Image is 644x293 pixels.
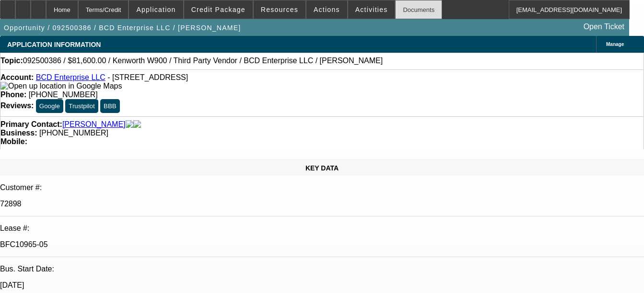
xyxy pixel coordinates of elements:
[0,73,34,81] strong: Account:
[0,129,37,137] strong: Business:
[261,6,298,13] span: Resources
[100,99,120,113] button: BBB
[0,82,122,90] a: View Google Maps
[0,120,62,129] strong: Primary Contact:
[606,42,624,47] span: Manage
[0,101,34,110] strong: Reviews:
[39,129,108,137] span: [PHONE_NUMBER]
[136,6,176,13] span: Application
[7,41,101,48] span: APPLICATION INFORMATION
[348,0,395,19] button: Activities
[65,99,98,113] button: Trustpilot
[23,56,383,65] span: 092500386 / $81,600.00 / Kenworth W900 / Third Party Vendor / BCD Enterprise LLC / [PERSON_NAME]
[36,73,105,81] a: BCD Enterprise LLC
[62,120,126,129] a: [PERSON_NAME]
[355,6,388,13] span: Activities
[580,19,628,35] a: Open Ticket
[126,120,133,129] img: facebook-icon.png
[29,90,98,99] span: [PHONE_NUMBER]
[305,164,339,172] span: KEY DATA
[191,6,246,13] span: Credit Package
[129,0,183,19] button: Application
[133,120,141,129] img: linkedin-icon.png
[0,82,122,90] img: Open up location in Google Maps
[0,90,26,99] strong: Phone:
[184,0,253,19] button: Credit Package
[314,6,340,13] span: Actions
[36,99,63,113] button: Google
[107,73,188,81] span: - [STREET_ADDRESS]
[4,24,241,32] span: Opportunity / 092500386 / BCD Enterprise LLC / [PERSON_NAME]
[0,56,23,65] strong: Topic:
[254,0,305,19] button: Resources
[306,0,347,19] button: Actions
[0,137,27,146] strong: Mobile:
